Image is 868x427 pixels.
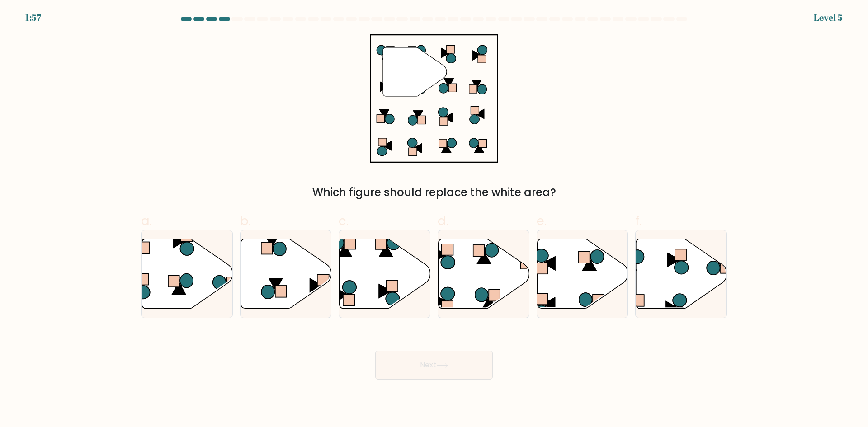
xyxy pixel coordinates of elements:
[814,11,843,24] div: Level 5
[339,212,349,230] span: c.
[438,212,448,230] span: d.
[141,212,152,230] span: a.
[146,184,722,201] div: Which figure should replace the white area?
[635,212,642,230] span: f.
[383,47,447,96] g: "
[375,351,493,380] button: Next
[537,212,547,230] span: e.
[240,212,251,230] span: b.
[25,11,41,24] div: 1:57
